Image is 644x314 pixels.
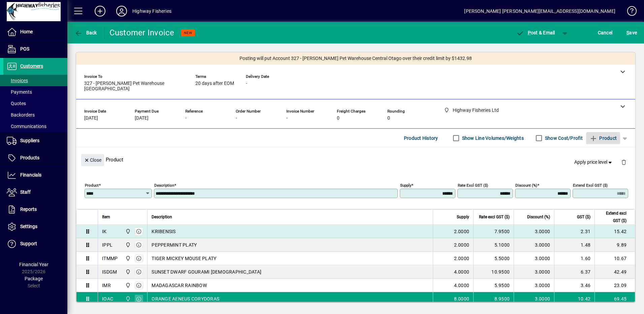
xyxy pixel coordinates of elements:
[246,81,247,86] span: -
[124,282,131,289] span: Highway Fisheries Ltd
[152,255,216,262] span: TIGER MICKEY MOUSE PLATY
[594,279,635,292] td: 23.09
[554,252,594,265] td: 1.60
[457,213,469,221] span: Supply
[20,46,29,52] span: POS
[152,295,219,302] span: ORANGE AENEUS CORYDORAS
[20,241,37,246] span: Support
[554,265,594,279] td: 6.37
[625,27,639,39] button: Save
[67,27,104,39] app-page-header-button: Back
[25,276,43,281] span: Package
[458,183,488,188] mat-label: Rate excl GST ($)
[20,63,43,69] span: Customers
[404,133,438,144] span: Product History
[599,210,626,224] span: Extend excl GST ($)
[3,201,67,218] a: Reports
[514,292,554,306] td: 3.0000
[544,135,583,142] label: Show Cost/Profit
[286,116,288,121] span: -
[7,124,46,129] span: Communications
[20,29,33,34] span: Home
[152,228,175,235] span: KRIBENSIS
[20,172,41,178] span: Financials
[124,268,131,276] span: Highway Fisheries Ltd
[20,207,37,212] span: Reports
[454,295,470,302] span: 8.0000
[185,116,187,121] span: -
[514,238,554,252] td: 3.0000
[84,155,101,166] span: Close
[3,109,67,121] a: Backorders
[594,292,635,306] td: 69.45
[337,116,340,121] span: 0
[594,225,635,238] td: 15.42
[109,27,174,38] div: Customer Invoice
[554,238,594,252] td: 1.48
[586,132,620,144] button: Product
[7,78,28,83] span: Invoices
[3,86,67,98] a: Payments
[554,225,594,238] td: 2.31
[514,252,554,265] td: 3.0000
[3,184,67,201] a: Staff
[20,224,37,229] span: Settings
[573,183,608,188] mat-label: Extend excl GST ($)
[528,30,531,35] span: P
[478,282,510,289] div: 5.9500
[74,30,97,35] span: Back
[7,101,26,106] span: Quotes
[3,98,67,109] a: Quotes
[577,213,590,221] span: GST ($)
[3,150,67,166] a: Products
[514,225,554,238] td: 3.0000
[184,31,192,35] span: NEW
[7,89,32,95] span: Payments
[124,241,131,249] span: Highway Fisheries Ltd
[514,265,554,279] td: 3.0000
[3,24,67,40] a: Home
[3,167,67,184] a: Financials
[102,295,113,302] div: IOAC
[461,135,524,142] label: Show Line Volumes/Weights
[236,116,237,121] span: -
[478,242,510,248] div: 5.1000
[598,27,613,38] span: Cancel
[124,255,131,262] span: Highway Fisheries Ltd
[478,269,510,275] div: 10.9500
[102,255,118,262] div: ITMMP
[454,228,470,235] span: 2.0000
[102,228,107,235] div: IK
[626,30,629,35] span: S
[84,81,185,92] span: 327 - [PERSON_NAME] Pet Warehouse [GEOGRAPHIC_DATA]
[454,255,470,262] span: 2.0000
[3,132,67,149] a: Suppliers
[3,235,67,252] a: Support
[84,116,98,121] span: [DATE]
[111,5,132,17] button: Profile
[195,81,234,86] span: 20 days after EOM
[554,292,594,306] td: 10.42
[574,159,613,166] span: Apply price level
[454,282,470,289] span: 4.0000
[594,252,635,265] td: 10.67
[102,213,110,221] span: Item
[73,27,99,39] button: Back
[102,269,117,275] div: ISDGM
[626,27,637,38] span: ave
[572,156,616,168] button: Apply price level
[20,155,39,160] span: Products
[594,238,635,252] td: 9.89
[616,159,632,165] app-page-header-button: Delete
[554,279,594,292] td: 3.46
[527,213,550,221] span: Discount (%)
[454,242,470,248] span: 2.0000
[19,262,49,267] span: Financial Year
[3,121,67,132] a: Communications
[79,157,106,163] app-page-header-button: Close
[76,147,635,172] div: Product
[102,282,111,289] div: IMR
[152,269,261,275] span: SUNSET DWARF GOURAMI [DEMOGRAPHIC_DATA]
[622,1,636,23] a: Knowledge Base
[589,133,617,144] span: Product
